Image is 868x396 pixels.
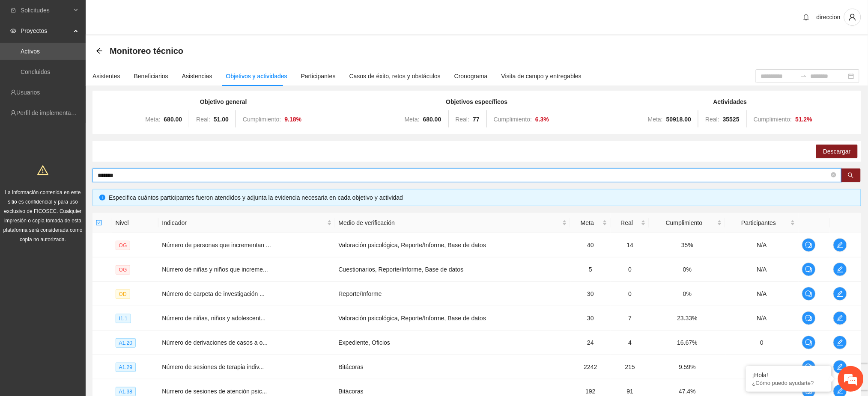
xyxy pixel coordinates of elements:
[570,306,611,331] td: 30
[800,73,807,80] span: to
[611,213,649,233] th: Real
[285,116,302,123] strong: 9.18 %
[335,331,570,355] td: Expediente, Oficios
[611,355,649,379] td: 215
[723,116,740,123] strong: 35525
[473,116,480,123] strong: 77
[21,48,40,55] a: Activos
[833,311,847,325] button: edit
[99,195,105,201] span: info-circle
[16,89,40,96] a: Usuarios
[335,257,570,282] td: Cuestionarios, Reporte/Informe, Base de datos
[729,218,789,228] span: Participantes
[611,282,649,306] td: 0
[96,220,102,226] span: check-square
[752,372,825,378] div: ¡Hola!
[3,189,83,242] span: La información contenida en este sitio es confidencial y para uso exclusivo de FICOSEC. Cualquier...
[834,242,847,248] span: edit
[834,363,847,370] span: edit
[713,98,747,105] strong: Actividades
[45,44,144,55] div: Chatee con nosotros ahora
[816,145,858,158] button: Descargar
[134,71,168,81] div: Beneficiarios
[92,71,120,81] div: Asistentes
[116,338,136,348] span: A1.20
[162,339,268,346] span: Número de derivaciones de casos a o...
[802,336,816,349] button: comment
[110,44,183,58] span: Monitoreo técnico
[833,238,847,252] button: edit
[570,282,611,306] td: 30
[611,306,649,331] td: 7
[570,257,611,282] td: 5
[162,242,271,248] span: Número de personas que incrementan ...
[501,71,582,81] div: Visita de campo y entregables
[162,266,268,273] span: Número de niñas y niños que increme...
[570,331,611,355] td: 24
[649,233,725,257] td: 35%
[834,315,847,322] span: edit
[214,116,229,123] strong: 51.00
[611,233,649,257] td: 14
[140,4,161,25] div: Minimizar ventana de chat en vivo
[725,213,799,233] th: Participantes
[705,116,719,123] span: Real:
[570,213,611,233] th: Meta
[335,282,570,306] td: Reporte/Informe
[649,331,725,355] td: 16.67%
[162,218,325,228] span: Indicador
[162,315,265,322] span: Número de niñas, niños y adolescent...
[335,233,570,257] td: Valoración psicológica, Reporte/Informe, Base de datos
[21,2,71,19] span: Solicitudes
[725,257,799,282] td: N/A
[405,116,420,123] span: Meta:
[833,263,847,276] button: edit
[611,257,649,282] td: 0
[649,306,725,331] td: 23.33%
[112,213,159,233] th: Nivel
[349,71,441,81] div: Casos de éxito, retos y obstáculos
[802,263,816,276] button: comment
[243,116,281,123] span: Cumplimiento:
[802,287,816,301] button: comment
[96,47,103,54] span: arrow-left
[802,360,816,374] button: comment
[454,71,488,81] div: Cronograma
[653,218,716,228] span: Cumplimiento
[833,360,847,374] button: edit
[802,311,816,325] button: comment
[725,282,799,306] td: N/A
[456,116,470,123] span: Real:
[50,114,118,201] span: Estamos en línea.
[116,363,136,372] span: A1.29
[116,290,130,299] span: OD
[446,98,508,105] strong: Objetivos específicos
[162,388,267,395] span: Número de sesiones de atención psic...
[834,290,847,297] span: edit
[116,314,131,323] span: I1.1
[844,9,861,26] button: user
[834,339,847,346] span: edit
[648,116,663,123] span: Meta:
[799,10,813,24] button: bell
[21,68,50,75] a: Concluidos
[164,116,182,123] strong: 680.00
[725,306,799,331] td: N/A
[339,218,561,228] span: Medio de verificación
[335,213,570,233] th: Medio de verificación
[335,306,570,331] td: Valoración psicológica, Reporte/Informe, Base de datos
[834,388,847,395] span: edit
[494,116,532,123] span: Cumplimiento:
[145,116,160,123] span: Meta:
[200,98,247,105] strong: Objetivo general
[301,71,336,81] div: Participantes
[649,257,725,282] td: 0%
[649,355,725,379] td: 9.59%
[611,331,649,355] td: 4
[796,116,813,123] strong: 51.2 %
[21,22,71,39] span: Proyectos
[162,290,265,297] span: Número de carpeta de investigación ...
[834,266,847,273] span: edit
[823,147,851,156] span: Descargar
[649,213,725,233] th: Cumplimiento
